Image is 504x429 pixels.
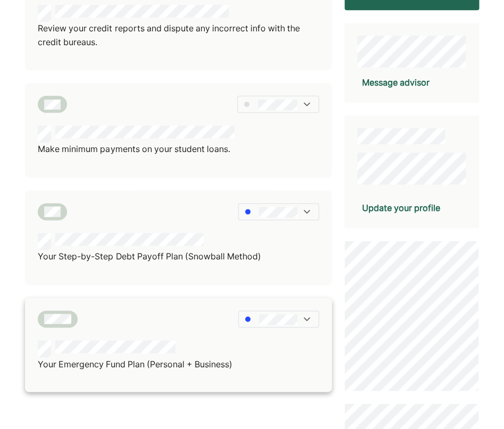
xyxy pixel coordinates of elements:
[38,142,234,156] p: Make minimum payments on your student loans.
[38,250,261,264] p: Your Step-by-Step Debt Payoff Plan (Snowball Method)
[362,201,440,214] div: Update your profile
[362,76,429,89] div: Message advisor
[38,357,232,371] p: Your Emergency Fund Plan (Personal + Business)
[38,22,319,49] p: Review your credit reports and dispute any incorrect info with the credit bureaus.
